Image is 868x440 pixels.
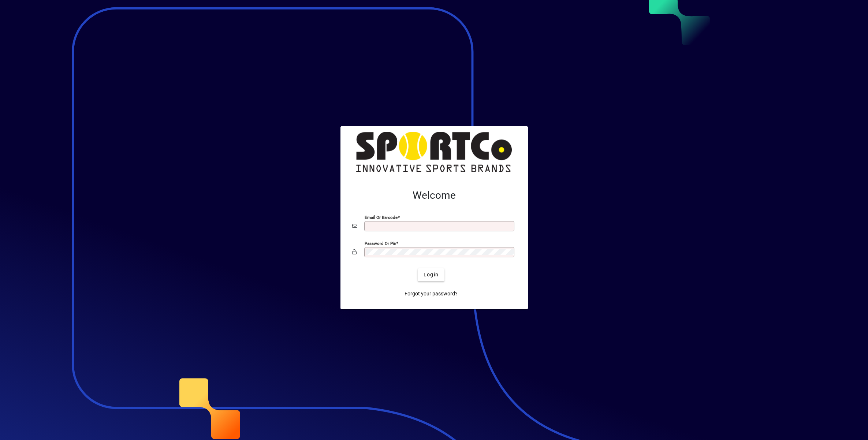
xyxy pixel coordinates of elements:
h2: Welcome [352,189,516,202]
span: Login [424,271,439,279]
a: Forgot your password? [402,287,461,301]
mat-label: Email or Barcode [365,215,398,220]
mat-label: Password or Pin [365,240,396,246]
span: Forgot your password? [405,290,458,298]
button: Login [418,268,444,281]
